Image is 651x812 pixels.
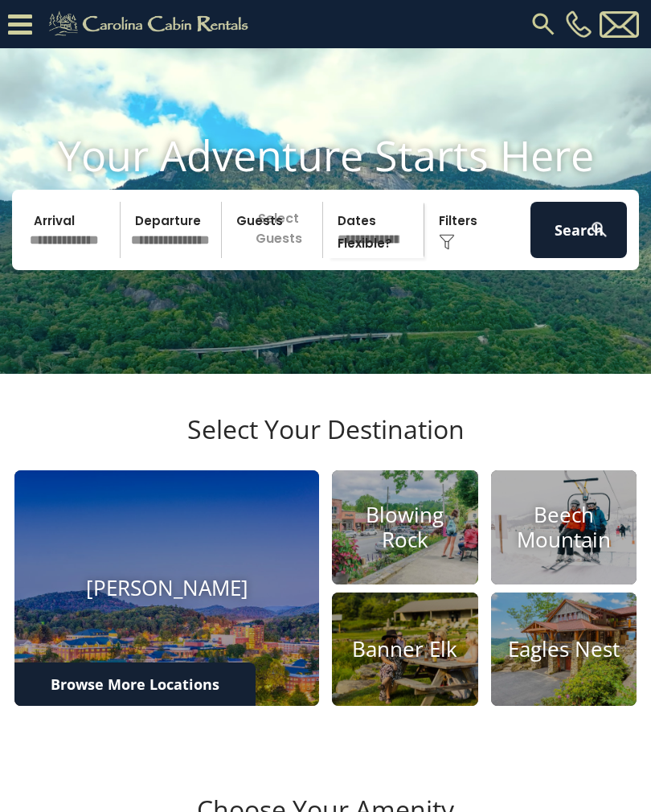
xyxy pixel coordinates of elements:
[227,202,322,258] p: Select Guests
[491,470,637,584] a: Beech Mountain
[332,637,478,662] h4: Banner Elk
[562,10,596,38] a: [PHONE_NUMBER]
[332,593,478,707] a: Banner Elk
[40,8,262,40] img: Khaki-logo.png
[12,414,639,470] h3: Select Your Destination
[14,662,256,706] a: Browse More Locations
[14,576,319,601] h4: [PERSON_NAME]
[332,470,478,584] a: Blowing Rock
[439,234,455,250] img: filter--v1.png
[332,502,478,552] h4: Blowing Rock
[491,637,637,662] h4: Eagles Nest
[12,130,639,180] h1: Your Adventure Starts Here
[530,202,627,258] button: Search
[14,470,319,706] a: [PERSON_NAME]
[529,10,558,39] img: search-regular.svg
[491,593,637,707] a: Eagles Nest
[589,219,609,240] img: search-regular-white.png
[491,502,637,552] h4: Beech Mountain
